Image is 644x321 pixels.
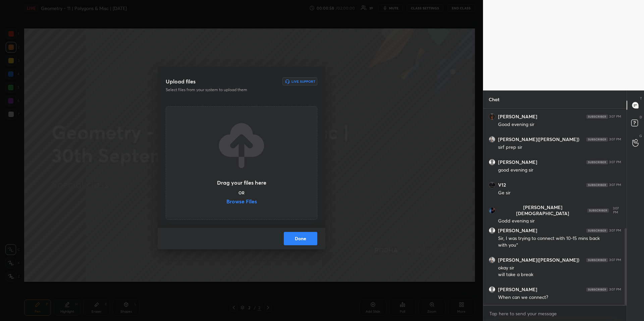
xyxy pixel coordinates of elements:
div: 3:07 PM [610,206,621,214]
img: default.png [489,159,495,165]
img: 4P8fHbbgJtejmAAAAAElFTkSuQmCC [586,137,608,141]
h6: [PERSON_NAME]([PERSON_NAME]) [498,136,579,142]
img: 4P8fHbbgJtejmAAAAAElFTkSuQmCC [586,183,608,187]
p: T [640,96,642,101]
img: 4P8fHbbgJtejmAAAAAElFTkSuQmCC [586,287,608,292]
h3: Drag your files here [217,180,266,185]
h6: [PERSON_NAME] [498,228,537,234]
div: 3:07 PM [609,137,621,141]
h6: [PERSON_NAME]([PERSON_NAME]) [498,257,579,263]
p: D [640,115,642,120]
h6: [PERSON_NAME] [498,286,537,293]
img: 4P8fHbbgJtejmAAAAAElFTkSuQmCC [586,229,608,233]
p: Chat [483,90,505,108]
div: okay sir [498,265,621,271]
div: 3:07 PM [609,183,621,187]
img: thumbnail.jpg [489,114,495,120]
div: 3:07 PM [609,287,621,292]
div: grid [483,109,627,305]
img: thumbnail.jpg [489,136,495,142]
div: 3:07 PM [609,258,621,262]
img: default.png [489,286,495,293]
div: Sir, I was trying to connect with 10-15 mins back [498,235,621,242]
img: thumbnail.jpg [489,257,495,263]
h5: OR [238,191,245,195]
img: 4P8fHbbgJtejmAAAAAElFTkSuQmCC [587,208,609,212]
img: 4P8fHbbgJtejmAAAAAElFTkSuQmCC [586,115,608,119]
img: thumbnail.jpg [489,207,495,213]
div: sirf prep sir [498,144,621,151]
img: 4P8fHbbgJtejmAAAAAElFTkSuQmCC [586,160,608,164]
div: 3:07 PM [609,160,621,164]
div: will take a break [498,271,621,278]
h6: Live Support [291,80,315,83]
h6: [PERSON_NAME] [498,114,537,120]
img: thumbnail.jpg [489,182,495,188]
img: default.png [489,228,495,234]
h3: Upload files [166,77,196,85]
p: G [639,133,642,138]
p: Select files from your system to upload them [166,87,274,93]
div: Ge sir [498,190,621,196]
h6: [PERSON_NAME][DEMOGRAPHIC_DATA] [498,204,587,216]
div: 3:07 PM [609,229,621,233]
div: Godd evening sir [498,218,621,224]
h6: V12 [498,182,506,188]
img: 4P8fHbbgJtejmAAAAAElFTkSuQmCC [586,258,608,262]
div: with you* [498,242,621,249]
div: good evening sir [498,167,621,174]
h6: [PERSON_NAME] [498,159,537,165]
div: 3:07 PM [609,115,621,119]
button: Done [284,232,317,245]
div: Good evening sir [498,121,621,128]
div: When can we connect? [498,294,621,301]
